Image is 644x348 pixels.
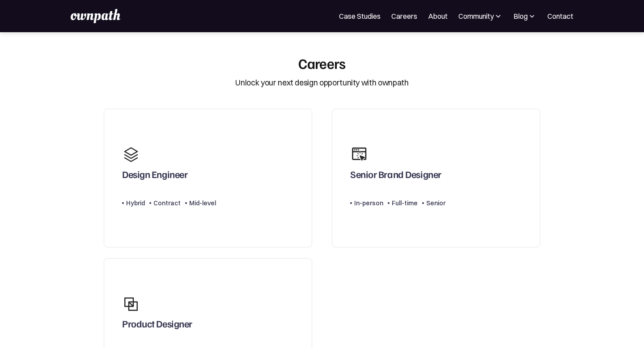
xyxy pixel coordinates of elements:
a: Case Studies [339,11,381,21]
a: About [428,11,448,21]
div: Full-time [392,198,418,208]
div: Blog [513,11,528,21]
div: Hybrid [126,198,145,208]
div: Product Designer [122,318,192,334]
div: Blog [513,11,537,21]
div: Mid-level [189,198,216,208]
a: Careers [391,11,417,21]
a: Contact [547,11,573,21]
div: Unlock your next design opportunity with ownpath [235,77,408,89]
div: In-person [354,198,383,208]
a: Senior Brand DesignerIn-personFull-timeSenior [332,109,540,248]
a: Design EngineerHybridContractMid-level [104,109,312,248]
div: Contract [153,198,181,208]
div: Design Engineer [122,168,187,184]
div: Community [458,11,494,21]
div: Community [458,11,503,21]
div: Senior [426,198,445,208]
div: Careers [298,55,346,72]
div: Senior Brand Designer [350,168,441,184]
